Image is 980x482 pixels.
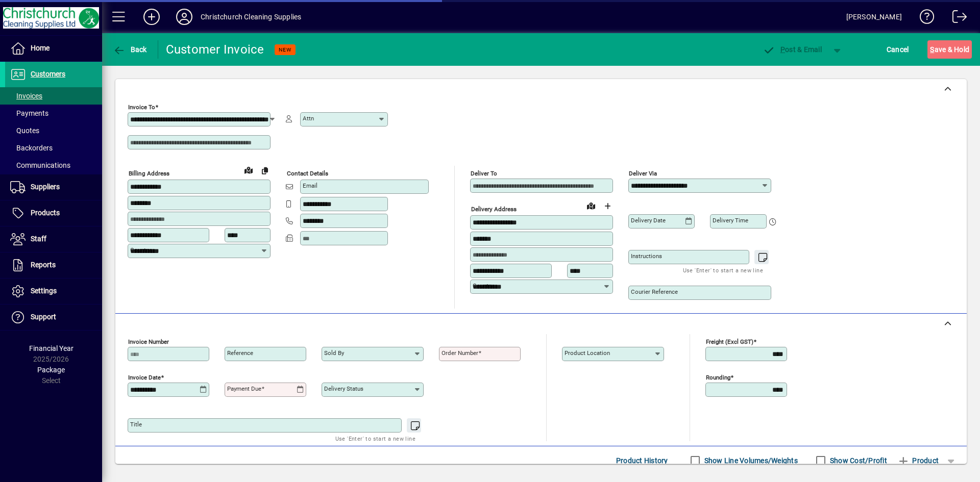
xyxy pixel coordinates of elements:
[279,46,291,53] span: NEW
[683,264,763,276] mat-hint: Use 'Enter' to start a new line
[631,288,678,295] mat-label: Courier Reference
[303,182,317,189] mat-label: Email
[757,40,827,59] button: Post & Email
[113,45,147,54] span: Back
[110,40,150,59] button: Back
[303,115,314,122] mat-label: Attn
[884,40,912,59] button: Cancel
[5,122,102,139] a: Quotes
[130,246,151,253] mat-label: Country
[5,36,102,61] a: Home
[945,2,967,35] a: Logout
[828,455,887,466] label: Show Cost/Profit
[846,9,902,25] div: [PERSON_NAME]
[5,87,102,105] a: Invoices
[227,349,253,357] mat-label: Reference
[473,282,493,289] mat-label: Country
[616,452,668,469] span: Product History
[31,209,60,217] span: Products
[713,217,748,224] mat-label: Delivery time
[5,252,102,278] a: Reports
[471,170,497,177] mat-label: Deliver To
[31,183,60,191] span: Suppliers
[583,197,599,214] a: View on map
[31,313,56,321] span: Support
[706,374,730,381] mat-label: Rounding
[201,9,301,25] div: Christchurch Cleaning Supplies
[135,8,168,26] button: Add
[631,252,662,260] mat-label: Instructions
[780,45,785,54] span: P
[29,344,73,352] span: Financial Year
[5,278,102,304] a: Settings
[240,162,257,178] a: View on map
[37,366,65,374] span: Package
[892,451,944,470] button: Product
[168,8,201,26] button: Profile
[335,433,415,444] mat-hint: Use 'Enter' to start a new line
[10,161,70,169] span: Communications
[324,349,344,357] mat-label: Sold by
[128,338,169,345] mat-label: Invoice number
[324,385,363,392] mat-label: Delivery status
[912,2,935,35] a: Knowledge Base
[930,41,969,58] span: ave & Hold
[10,144,53,152] span: Backorders
[5,174,102,200] a: Suppliers
[5,139,102,157] a: Backorders
[442,349,478,357] mat-label: Order number
[631,217,666,224] mat-label: Delivery date
[5,157,102,174] a: Communications
[31,70,65,78] span: Customers
[257,162,273,179] button: Copy to Delivery address
[5,226,102,252] a: Staff
[31,44,50,52] span: Home
[887,41,909,58] span: Cancel
[227,385,261,392] mat-label: Payment due
[10,92,42,100] span: Invoices
[166,41,264,58] div: Customer Invoice
[5,305,102,330] a: Support
[706,338,753,345] mat-label: Freight (excl GST)
[612,451,672,470] button: Product History
[599,198,616,214] button: Choose address
[702,455,798,466] label: Show Line Volumes/Weights
[565,349,610,357] mat-label: Product location
[130,421,142,428] mat-label: Title
[31,235,46,243] span: Staff
[5,200,102,226] a: Products
[5,105,102,122] a: Payments
[763,45,822,54] span: ost & Email
[927,40,972,59] button: Save & Hold
[629,170,657,177] mat-label: Deliver via
[10,109,48,117] span: Payments
[128,104,155,111] mat-label: Invoice To
[10,126,39,135] span: Quotes
[128,374,161,381] mat-label: Invoice date
[102,40,158,59] app-page-header-button: Back
[930,45,934,54] span: S
[897,452,939,469] span: Product
[31,287,57,295] span: Settings
[31,261,56,269] span: Reports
